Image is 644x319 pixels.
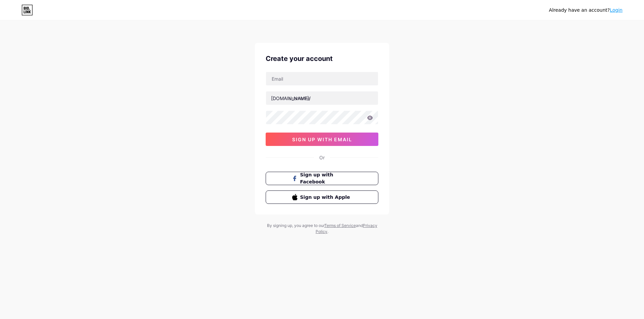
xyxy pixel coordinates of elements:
button: Sign up with Facebook [266,172,378,185]
div: By signing up, you agree to our and . [265,223,379,235]
button: Sign up with Apple [266,190,378,204]
span: Sign up with Apple [300,194,352,201]
div: Or [319,154,325,161]
input: username [266,91,378,105]
div: Create your account [266,54,378,64]
button: sign up with email [266,133,378,146]
div: [DOMAIN_NAME]/ [271,95,311,102]
div: Already have an account? [549,7,623,14]
span: sign up with email [292,137,352,142]
input: Email [266,72,378,85]
a: Login [610,7,623,13]
a: Terms of Service [324,223,356,228]
span: Sign up with Facebook [300,171,352,185]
